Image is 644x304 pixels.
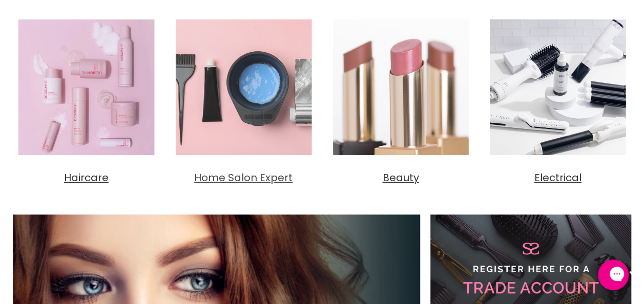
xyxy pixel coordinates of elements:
[327,14,474,185] a: Beauty Beauty
[484,14,631,161] img: Electrical
[382,170,419,185] span: Beauty
[484,14,631,185] a: Electrical Electrical
[534,170,581,185] span: Electrical
[593,256,634,294] iframe: Gorgias live chat messenger
[64,170,109,185] span: Haircare
[13,14,160,185] a: Haircare Haircare
[194,170,293,185] span: Home Salon Expert
[170,14,317,161] img: Home Salon Expert
[13,14,160,161] img: Haircare
[327,14,474,161] img: Beauty
[170,14,317,185] a: Home Salon Expert Home Salon Expert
